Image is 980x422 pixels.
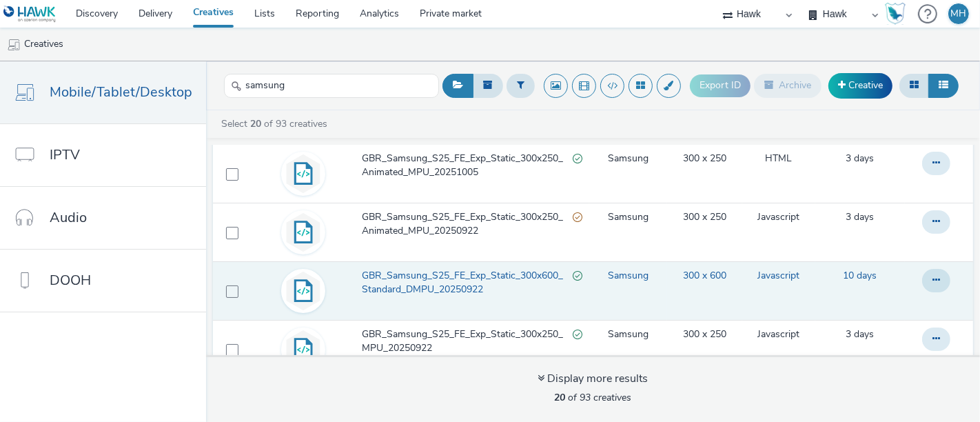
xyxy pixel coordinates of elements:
[7,38,21,52] img: mobile
[843,269,877,283] a: 29 September 2025, 12:42
[846,328,874,341] span: 3 days
[555,391,566,404] strong: 20
[846,152,874,165] a: 6 October 2025, 16:00
[283,212,323,252] img: code.svg
[283,271,323,311] img: code.svg
[846,210,874,224] a: 6 October 2025, 16:14
[538,371,649,387] div: Display more results
[362,210,572,239] span: GBR_Samsung_S25_FE_Exp_Static_300x250_Animated_MPU_20250922
[846,210,874,223] span: 3 days
[758,328,800,341] a: Javascript
[362,269,587,304] a: GBR_Samsung_S25_FE_Exp_Static_300x600_Standard_DMPU_20250922Valid
[683,210,726,224] a: 300 x 250
[690,74,751,97] button: Export ID
[608,269,649,283] a: Samsung
[50,270,91,290] span: DOOH
[573,210,582,225] div: Partially valid
[362,328,572,356] span: GBR_Samsung_S25_FE_Exp_Static_300x250_MPU_20250922
[683,328,726,341] a: 300 x 250
[683,269,726,283] a: 300 x 600
[758,269,800,283] a: Javascript
[828,73,892,98] a: Creative
[885,3,906,25] img: Hawk Academy
[283,154,323,194] img: code.svg
[283,330,323,370] img: code.svg
[758,210,800,224] a: Javascript
[951,3,967,24] div: MH
[573,269,582,283] div: Valid
[50,82,192,102] span: Mobile/Tablet/Desktop
[683,152,726,165] a: 300 x 250
[362,328,587,363] a: GBR_Samsung_S25_FE_Exp_Static_300x250_MPU_20250922Valid
[362,152,587,187] a: GBR_Samsung_S25_FE_Exp_Static_300x250_Animated_MPU_20251005Valid
[899,74,929,97] button: Grid
[555,391,632,404] span: of 93 creatives
[928,74,959,97] button: Table
[843,269,877,282] span: 10 days
[608,328,649,341] a: Samsung
[50,208,87,228] span: Audio
[250,117,261,130] strong: 20
[50,145,80,165] span: IPTV
[846,152,874,165] span: 3 days
[362,152,572,180] span: GBR_Samsung_S25_FE_Exp_Static_300x250_Animated_MPU_20251005
[224,74,439,98] input: Search...
[766,152,793,165] a: HTML
[573,328,582,342] div: Valid
[573,152,582,166] div: Valid
[608,152,649,165] a: Samsung
[220,117,333,130] a: Select of 93 creatives
[362,210,587,245] a: GBR_Samsung_S25_FE_Exp_Static_300x250_Animated_MPU_20250922Partially valid
[754,74,821,97] button: Archive
[362,269,572,297] span: GBR_Samsung_S25_FE_Exp_Static_300x600_Standard_DMPU_20250922
[608,210,649,224] a: Samsung
[846,328,874,341] a: 6 October 2025, 16:08
[885,3,911,25] a: Hawk Academy
[3,6,57,23] img: undefined Logo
